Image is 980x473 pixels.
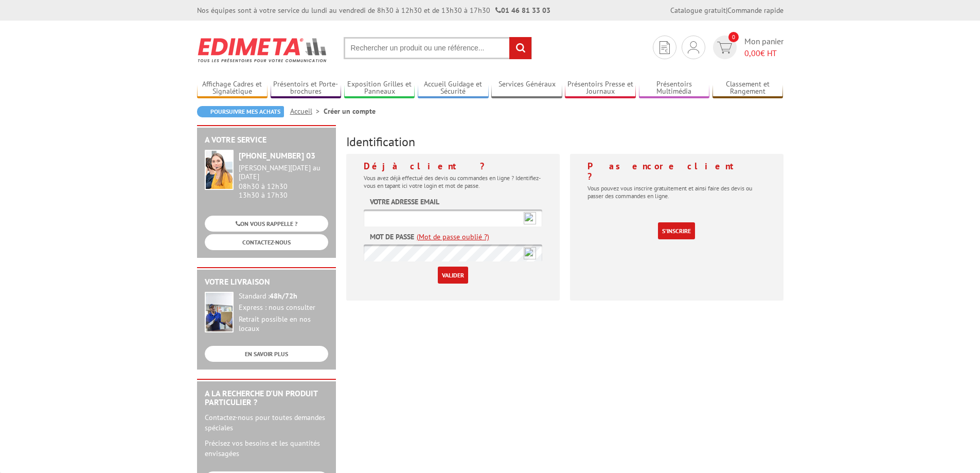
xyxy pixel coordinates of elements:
h2: A la recherche d'un produit particulier ? [205,389,328,407]
a: Présentoirs Presse et Journaux [565,80,636,97]
a: Classement et Rangement [712,80,783,97]
input: Rechercher un produit ou une référence... [344,37,532,59]
h2: A votre service [205,135,328,145]
a: Commande rapide [727,6,783,15]
a: (Mot de passe oublié ?) [417,232,489,242]
a: Catalogue gratuit [670,6,726,15]
h4: Pas encore client ? [587,161,766,182]
div: | [670,5,783,15]
a: Affichage Cadres et Signalétique [197,80,268,97]
span: € HT [744,47,783,59]
span: Mon panier [744,36,783,59]
p: Vous avez déjà effectué des devis ou commandes en ligne ? Identifiez-vous en tapant ici votre log... [364,174,542,189]
p: Précisez vos besoins et les quantités envisagées [205,438,328,459]
a: Exposition Grilles et Panneaux [344,80,415,97]
strong: 01 46 81 33 03 [495,6,550,15]
label: Votre adresse email [370,197,439,207]
div: 08h30 à 12h30 13h30 à 17h30 [239,164,328,199]
a: devis rapide 0 Mon panier 0,00€ HT [710,36,783,59]
a: Présentoirs Multimédia [639,80,710,97]
div: Express : nous consulter [239,303,328,312]
strong: [PHONE_NUMBER] 03 [239,150,315,161]
span: 0 [728,32,739,42]
label: Mot de passe [370,232,414,242]
img: Edimeta [197,31,328,69]
a: Accueil Guidage et Sécurité [418,80,489,97]
h3: Identification [346,135,783,149]
h2: Votre livraison [205,277,328,287]
div: Standard : [239,292,328,301]
a: Accueil [290,107,324,116]
span: 0,00 [744,48,760,58]
input: rechercher [509,37,531,59]
li: Créer un compte [324,106,376,116]
img: widget-livraison.jpg [205,292,234,332]
a: Poursuivre mes achats [197,106,284,117]
div: Nos équipes sont à votre service du lundi au vendredi de 8h30 à 12h30 et de 13h30 à 17h30 [197,5,550,15]
h4: Déjà client ? [364,161,542,171]
a: CONTACTEZ-NOUS [205,234,328,250]
div: Retrait possible en nos locaux [239,315,328,334]
img: npw-badge-icon-locked.svg [524,247,536,259]
img: devis rapide [688,41,699,54]
a: EN SAVOIR PLUS [205,346,328,362]
strong: 48h/72h [270,291,297,301]
div: [PERSON_NAME][DATE] au [DATE] [239,164,328,181]
a: Services Généraux [491,80,562,97]
a: ON VOUS RAPPELLE ? [205,216,328,232]
input: Valider [438,267,468,284]
a: Présentoirs et Porte-brochures [271,80,342,97]
p: Contactez-nous pour toutes demandes spéciales [205,412,328,433]
img: widget-service.jpg [205,150,234,190]
img: devis rapide [717,42,732,54]
img: npw-badge-icon-locked.svg [524,212,536,224]
img: devis rapide [660,41,670,54]
p: Vous pouvez vous inscrire gratuitement et ainsi faire des devis ou passer des commandes en ligne. [587,184,766,200]
a: S'inscrire [658,222,695,239]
